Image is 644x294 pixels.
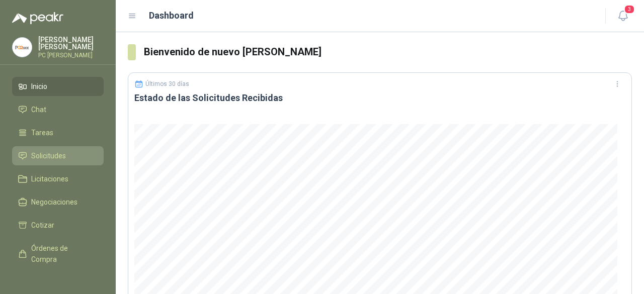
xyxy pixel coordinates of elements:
[12,12,63,24] img: Logo peakr
[31,150,66,161] span: Solicitudes
[31,220,54,231] span: Cotizar
[12,216,104,235] a: Cotizar
[31,197,77,208] span: Negociaciones
[31,127,53,138] span: Tareas
[38,52,104,58] p: PC [PERSON_NAME]
[624,5,635,14] span: 3
[614,7,632,25] button: 3
[144,44,632,60] h3: Bienvenido de nuevo [PERSON_NAME]
[12,239,104,269] a: Órdenes de Compra
[12,77,104,96] a: Inicio
[13,38,32,57] img: Company Logo
[12,100,104,119] a: Chat
[134,92,625,104] h3: Estado de las Solicitudes Recibidas
[31,243,94,265] span: Órdenes de Compra
[145,80,189,87] p: Últimos 30 días
[12,123,104,142] a: Tareas
[12,146,104,165] a: Solicitudes
[149,9,194,23] h1: Dashboard
[38,36,104,50] p: [PERSON_NAME] [PERSON_NAME]
[31,81,47,92] span: Inicio
[31,104,46,115] span: Chat
[31,173,68,184] span: Licitaciones
[12,192,104,212] a: Negociaciones
[12,169,104,188] a: Licitaciones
